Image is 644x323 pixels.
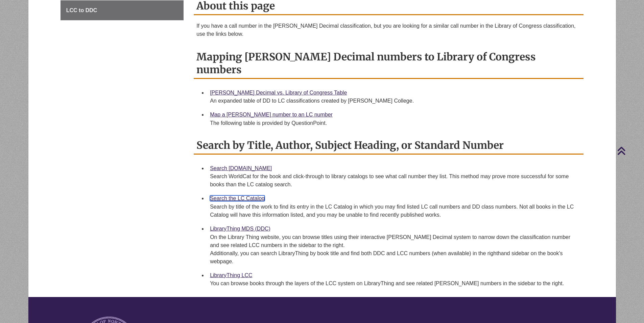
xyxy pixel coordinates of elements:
a: Map a [PERSON_NAME] number to an LC number [210,112,333,117]
a: Search the LC Catalog [210,195,265,201]
div: Search by title of the work to find its entry in the LC Catalog in which you may find listed LC c... [210,203,578,219]
div: An expanded table of DD to LC classifications created by [PERSON_NAME] College. [210,97,578,105]
span: LCC to DDC [66,7,97,13]
div: On the Library Thing website, you can browse titles using their interactive [PERSON_NAME] Decimal... [210,233,578,266]
a: LibraryThing LCC [210,272,252,278]
a: [PERSON_NAME] Decimal vs. Library of Congress Table [210,90,347,96]
h2: Search by Title, Author, Subject Heading, or Standard Number [194,137,583,155]
a: LCC to DDC [61,0,184,21]
a: Back to Top [617,146,642,155]
h2: Mapping [PERSON_NAME] Decimal numbers to Library of Congress numbers [194,48,583,79]
a: LibraryThing MDS (DDC) [210,226,270,232]
p: If you have a call number in the [PERSON_NAME] Decimal classification, but you are looking for a ... [196,22,581,38]
div: Search WorldCat for the book and click-through to library catalogs to see what call number they l... [210,172,578,189]
div: The following table is provided by QuestionPoint. [210,119,578,127]
div: You can browse books through the layers of the LCC system on LibraryThing and see related [PERSON... [210,279,578,288]
a: Search [DOMAIN_NAME] [210,165,272,171]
